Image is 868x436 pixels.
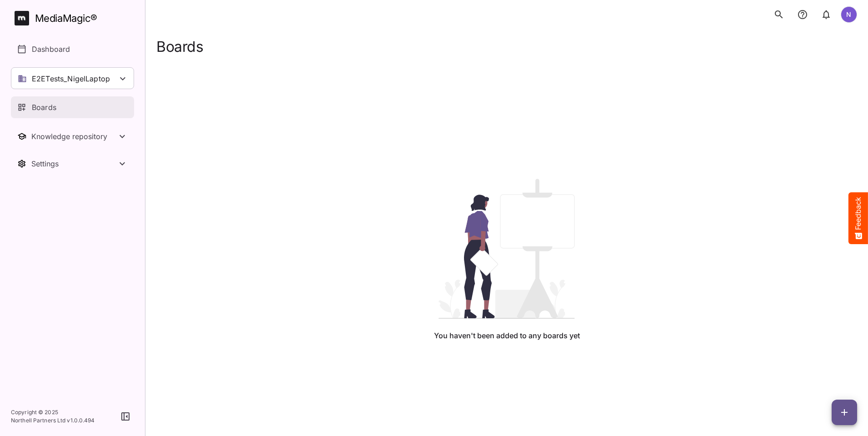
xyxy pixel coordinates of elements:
[11,38,134,60] a: Dashboard
[793,5,812,24] button: notifications
[11,416,95,425] p: Northell Partners Ltd v 1.0.0.494
[11,153,134,175] button: Toggle Settings
[32,73,110,84] p: E2ETests_NigelLaptop
[32,44,70,55] p: Dashboard
[434,330,580,342] h6: You haven't been added to any boards yet
[11,125,134,147] nav: Knowledge repository
[156,38,203,55] h1: Boards
[31,159,117,168] div: Settings
[11,408,95,416] p: Copyright © 2025
[15,11,134,25] a: MediaMagic®
[31,132,117,141] div: Knowledge repository
[11,153,134,175] nav: Settings
[841,6,857,23] div: N
[11,96,134,118] a: Boards
[848,192,868,244] button: Feedback
[35,11,97,26] div: MediaMagic ®
[817,5,835,24] button: notifications
[439,179,575,320] img: no_boards.svg
[11,125,134,147] button: Toggle Knowledge repository
[32,102,56,113] p: Boards
[770,5,788,24] button: search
